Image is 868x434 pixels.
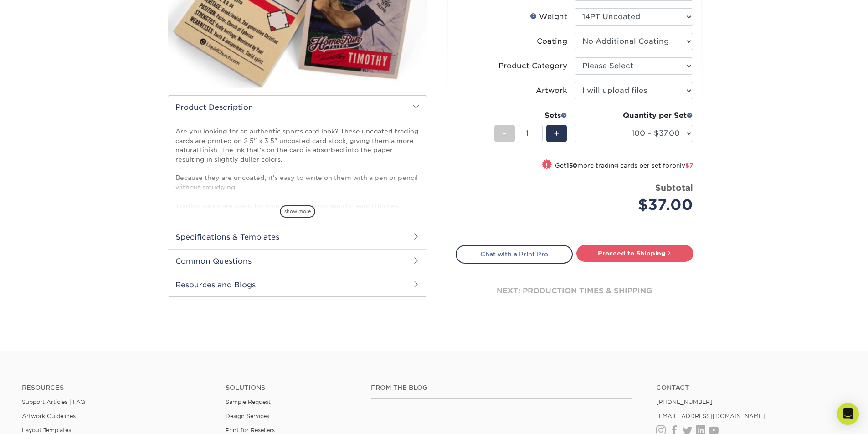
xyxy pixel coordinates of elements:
[685,162,693,169] span: $7
[656,398,713,405] a: [PHONE_NUMBER]
[536,85,567,96] div: Artwork
[456,245,573,263] a: Chat with a Print Pro
[168,249,427,273] h2: Common Questions
[226,384,357,392] h4: Solutions
[555,162,693,171] small: Get more trading cards per set for
[226,398,271,405] a: Sample Request
[22,398,85,405] a: Support Articles | FAQ
[566,162,577,169] strong: 150
[168,273,427,296] h2: Resources and Blogs
[456,264,693,318] div: next: production times & shipping
[280,205,315,218] span: show more
[22,384,212,392] h4: Resources
[656,413,765,419] a: [EMAIL_ADDRESS][DOMAIN_NAME]
[22,413,76,419] a: Artwork Guidelines
[226,427,275,434] a: Print for Resellers
[537,36,567,47] div: Coating
[554,127,560,140] span: +
[498,61,567,71] div: Product Category
[226,413,269,419] a: Design Services
[672,162,693,169] span: only
[168,225,427,249] h2: Specifications & Templates
[530,11,567,22] div: Weight
[655,183,693,193] strong: Subtotal
[837,403,859,425] div: Open Intercom Messenger
[503,127,507,140] span: -
[576,245,693,261] a: Proceed to Shipping
[581,194,693,216] div: $37.00
[175,127,420,229] p: Are you looking for an authentic sports card look? These uncoated trading cards are printed on 2....
[22,427,71,434] a: Layout Templates
[168,96,427,119] h2: Product Description
[371,384,632,392] h4: From the Blog
[575,110,693,121] div: Quantity per Set
[545,160,548,170] span: !
[656,384,846,392] a: Contact
[494,110,567,121] div: Sets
